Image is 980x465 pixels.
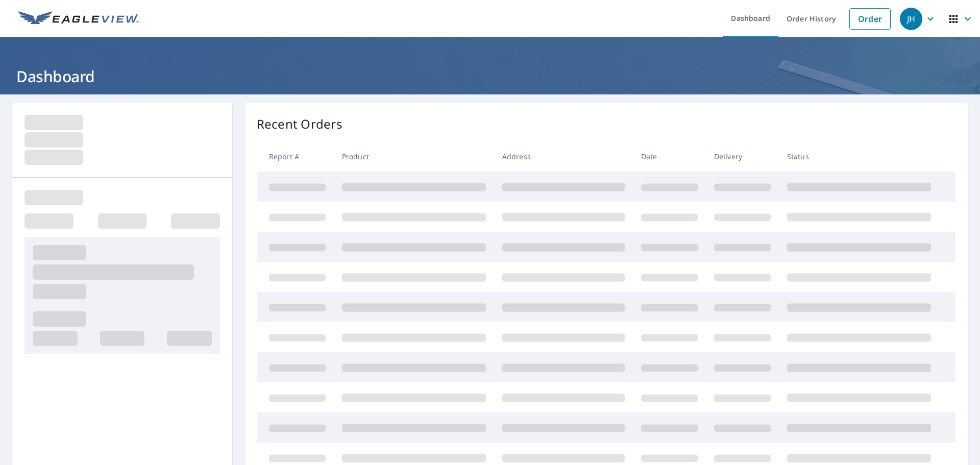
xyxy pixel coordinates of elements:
[494,141,633,172] th: Address
[633,141,706,172] th: Date
[257,115,342,133] p: Recent Orders
[334,141,494,172] th: Product
[12,66,968,87] h1: Dashboard
[779,141,939,172] th: Status
[706,141,779,172] th: Delivery
[849,8,891,30] a: Order
[257,141,334,172] th: Report #
[18,11,139,27] img: EV Logo
[900,8,922,30] div: JH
